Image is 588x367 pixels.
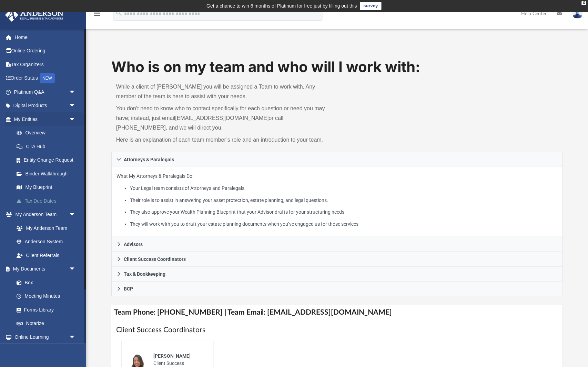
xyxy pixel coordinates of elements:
a: Attorneys & Paralegals [111,152,563,167]
a: Order StatusNEW [5,71,86,85]
i: search [115,9,123,17]
a: My Anderson Teamarrow_drop_down [5,208,83,222]
a: Tax & Bookkeeping [111,267,563,282]
a: [EMAIL_ADDRESS][DOMAIN_NAME] [175,115,268,121]
div: NEW [40,73,55,83]
span: arrow_drop_down [69,85,83,99]
span: arrow_drop_down [69,99,83,113]
h4: Team Phone: [PHONE_NUMBER] | Team Email: [EMAIL_ADDRESS][DOMAIN_NAME] [111,305,563,320]
a: Tax Due Dates [10,194,86,208]
a: Online Learningarrow_drop_down [5,330,83,344]
a: Tax Organizers [5,58,86,71]
li: They will work with you to draft your estate planning documents when you’ve engaged us for those ... [130,220,558,228]
p: Here is an explanation of each team member’s role and an introduction to your team. [116,135,332,145]
a: Home [5,30,86,44]
span: [PERSON_NAME] [153,353,191,359]
a: Meeting Minutes [10,289,83,303]
i: menu [93,10,101,18]
a: BCP [111,282,563,296]
span: Attorneys & Paralegals [124,157,174,162]
a: My Anderson Team [10,221,79,235]
a: Box [10,276,79,289]
li: They also approve your Wealth Planning Blueprint that your Advisor drafts for your structuring ne... [130,208,558,216]
span: Advisors [124,242,143,247]
span: Client Success Coordinators [124,257,186,262]
div: close [582,1,586,5]
div: Attorneys & Paralegals [111,167,563,237]
a: My Documentsarrow_drop_down [5,262,83,276]
img: Anderson Advisors Platinum Portal [3,8,65,22]
h1: Who is on my team and who will I work with: [111,57,563,77]
span: arrow_drop_down [69,112,83,126]
span: arrow_drop_down [69,208,83,222]
a: Courses [10,344,83,358]
h1: Client Success Coordinators [116,325,558,335]
div: Get a chance to win 6 months of Platinum for free just by filling out this [206,2,357,10]
a: Client Success Coordinators [111,252,563,267]
a: Platinum Q&Aarrow_drop_down [5,85,86,99]
a: menu [93,13,101,18]
a: Online Ordering [5,44,86,58]
a: Advisors [111,237,563,252]
a: My Entitiesarrow_drop_down [5,112,86,126]
p: You don’t need to know who to contact specifically for each question or need you may have; instea... [116,104,332,133]
a: Client Referrals [10,248,83,262]
a: Digital Productsarrow_drop_down [5,99,86,113]
li: Your Legal team consists of Attorneys and Paralegals. [130,184,558,193]
p: What My Attorneys & Paralegals Do: [116,172,558,228]
a: Notarize [10,317,83,330]
span: arrow_drop_down [69,262,83,276]
a: Entity Change Request [10,153,86,167]
p: While a client of [PERSON_NAME] you will be assigned a Team to work with. Any member of the team ... [116,82,332,101]
a: survey [360,2,382,10]
li: Their role is to assist in answering your asset protection, estate planning, and legal questions. [130,196,558,205]
a: My Blueprint [10,181,83,194]
a: Forms Library [10,303,79,317]
span: Tax & Bookkeeping [124,272,165,276]
a: CTA Hub [10,140,86,153]
img: User Pic [572,9,583,19]
span: BCP [124,286,133,291]
a: Binder Walkthrough [10,167,86,181]
a: Anderson System [10,235,83,249]
a: Overview [10,126,86,140]
span: arrow_drop_down [69,330,83,344]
